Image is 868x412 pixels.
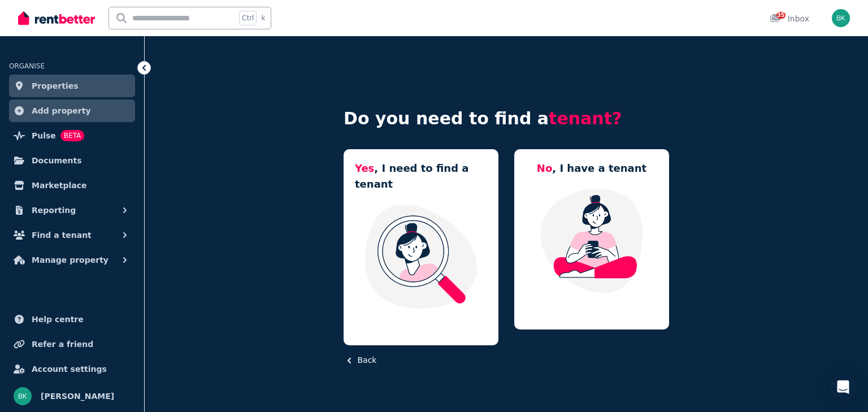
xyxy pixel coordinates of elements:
[32,154,82,167] span: Documents
[9,75,135,97] a: Properties
[32,313,84,326] span: Help centre
[32,337,93,351] span: Refer a friend
[770,13,809,24] div: Inbox
[9,99,135,122] a: Add property
[60,130,84,141] span: BETA
[9,308,135,331] a: Help centre
[32,253,108,267] span: Manage property
[32,203,76,217] span: Reporting
[355,161,487,192] h5: , I need to find a tenant
[776,12,785,19] span: 35
[549,109,622,128] span: tenant?
[537,161,646,176] h5: , I have a tenant
[41,389,114,403] span: [PERSON_NAME]
[9,224,135,246] button: Find a tenant
[537,162,552,174] span: No
[832,9,850,27] img: bella karapetian
[18,10,95,27] img: RentBetter
[344,354,376,366] button: Back
[9,124,135,147] a: PulseBETA
[32,79,79,93] span: Properties
[526,188,658,294] img: Manage my property
[32,179,86,192] span: Marketplace
[344,109,669,129] h4: Do you need to find a
[9,199,135,222] button: Reporting
[14,387,32,405] img: bella karapetian
[9,249,135,271] button: Manage property
[355,162,374,174] span: Yes
[830,374,857,401] div: Open Intercom Messenger
[261,14,265,23] span: k
[32,228,92,242] span: Find a tenant
[355,203,487,310] img: I need a tenant
[9,62,45,70] span: ORGANISE
[239,11,257,25] span: Ctrl
[9,358,135,380] a: Account settings
[9,333,135,355] a: Refer a friend
[32,129,56,142] span: Pulse
[32,362,107,376] span: Account settings
[9,149,135,172] a: Documents
[32,104,91,118] span: Add property
[9,174,135,197] a: Marketplace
